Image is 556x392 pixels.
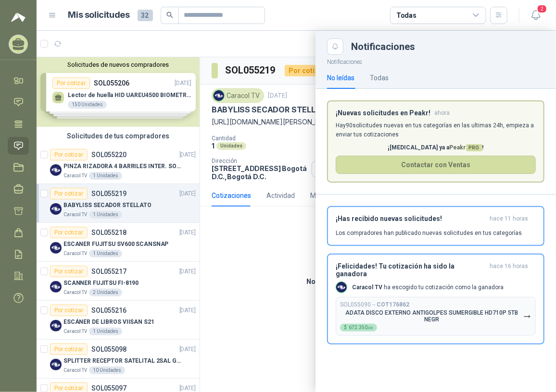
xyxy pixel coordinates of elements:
[370,73,389,83] div: Todas
[68,8,130,22] h1: Mis solicitudes
[340,324,377,331] div: $
[466,144,482,151] span: PRO
[450,144,482,151] span: Peakr
[336,121,536,139] p: Hay 90 solicitudes nuevas en tus categorías en las ultimas 24h, empieza a enviar tus cotizaciones
[352,283,504,292] p: ha escogido tu cotización como la ganadora
[336,229,523,237] p: Los compradores han publicado nuevas solicitudes en tus categorías.
[336,156,536,174] button: Contactar con Ventas
[327,73,354,83] div: No leídas
[166,12,173,18] span: search
[377,301,409,308] b: COT176862
[336,262,486,278] h3: ¡Felicidades! Tu cotización ha sido la ganadora
[316,55,556,67] p: Notificaciones
[396,10,417,21] div: Todas
[349,325,373,330] span: 672.350
[138,10,153,21] span: 32
[11,12,25,23] img: Logo peakr
[537,4,547,13] span: 2
[352,284,382,291] b: Caracol TV
[336,282,347,293] img: Company Logo
[336,109,430,117] h3: ¡Nuevas solicitudes en Peakr!
[340,301,409,308] p: SOL055090 →
[336,215,486,223] h3: ¡Has recibido nuevas solicitudes!
[336,297,536,336] button: SOL055090→COT176862ADATA DISCO EXTERNO ANTIGOLPES SUMERGIBLE HD710P 5TB NEGR$672.350,00
[327,206,544,246] button: ¡Has recibido nuevas solicitudes!hace 11 horas Los compradores han publicado nuevas solicitudes e...
[367,326,373,330] span: ,00
[340,309,523,323] p: ADATA DISCO EXTERNO ANTIGOLPES SUMERGIBLE HD710P 5TB NEGR
[336,143,536,152] p: ¡[MEDICAL_DATA] ya a !
[490,262,528,278] span: hace 16 horas
[351,42,544,51] div: Notificaciones
[527,7,544,24] button: 2
[434,109,450,117] span: ahora
[327,254,544,344] button: ¡Felicidades! Tu cotización ha sido la ganadorahace 16 horas Company LogoCaracol TV ha escogido t...
[490,215,528,223] span: hace 11 horas
[327,38,343,55] button: Close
